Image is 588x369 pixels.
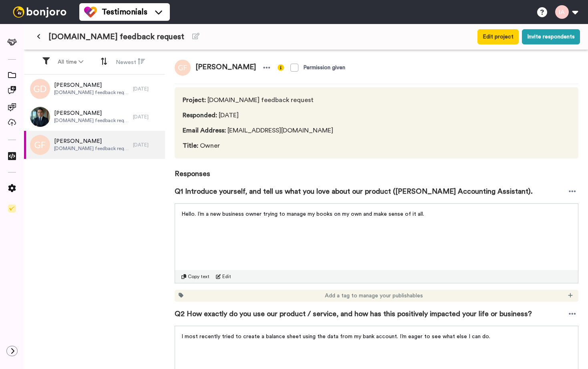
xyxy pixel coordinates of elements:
img: tm-color.svg [84,6,97,18]
div: [DATE] [133,142,161,148]
span: [PERSON_NAME] [54,81,129,89]
img: gf.png [30,135,50,155]
span: [EMAIL_ADDRESS][DOMAIN_NAME] [183,126,333,135]
span: Copy text [188,273,209,280]
span: [PERSON_NAME] [54,109,129,117]
span: [DOMAIN_NAME] feedback request [48,31,184,42]
span: [DOMAIN_NAME] feedback request [54,117,129,124]
span: [DATE] [183,110,333,120]
span: [DOMAIN_NAME] feedback request [54,89,129,96]
button: Newest [111,54,150,70]
button: Edit project [477,29,519,44]
span: I most recently tried to create a balance sheet using the data from my bank account. I’m eager to... [181,334,490,339]
span: Edit [222,273,231,280]
span: [DOMAIN_NAME] feedback request [183,95,333,105]
span: Project : [183,97,206,103]
a: [PERSON_NAME][DOMAIN_NAME] feedback request[DATE] [24,103,165,131]
img: gd.png [30,79,50,99]
span: Testimonials [102,6,147,18]
button: All time [53,55,88,69]
span: [PERSON_NAME] [191,60,261,76]
div: [DATE] [133,86,161,92]
span: Title : [183,142,198,149]
span: Owner [183,141,333,150]
div: [DATE] [133,114,161,120]
a: [PERSON_NAME][DOMAIN_NAME] feedback request[DATE] [24,131,165,159]
div: Permission given [303,64,345,72]
img: gf.png [175,60,191,76]
img: bj-logo-header-white.svg [10,6,70,18]
button: Invite respondents [522,29,580,44]
span: Responses [175,158,578,179]
span: Email Address : [183,127,226,134]
span: [DOMAIN_NAME] feedback request [54,145,129,152]
img: Checklist.svg [8,205,16,213]
a: [PERSON_NAME][DOMAIN_NAME] feedback request[DATE] [24,75,165,103]
img: f98f9ed0-9bcf-474d-beb9-1a68c5907d59.jpeg [30,107,50,127]
span: Q2 How exactly do you use our product / service, and how has this positively impacted your life o... [175,308,532,319]
span: Q1 Introduce yourself, and tell us what you love about our product ([PERSON_NAME] Accounting Assi... [175,186,533,197]
span: Responded : [183,112,217,118]
img: info-yellow.svg [278,64,284,71]
span: Add a tag to manage your publishables [325,292,423,300]
span: [PERSON_NAME] [54,137,129,145]
span: Hello. I’m a new business owner trying to manage my books on my own and make sense of it all. [181,211,424,217]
